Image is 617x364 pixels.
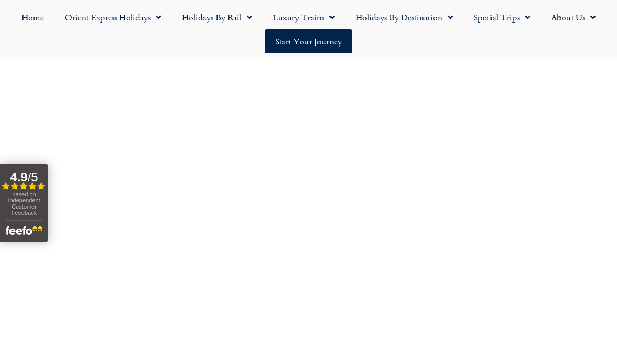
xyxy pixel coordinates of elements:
a: Holidays by Rail [172,5,262,29]
a: Luxury Trains [262,5,345,29]
a: About Us [541,5,606,29]
a: Home [11,5,54,29]
a: Special Trips [463,5,541,29]
a: Orient Express Holidays [54,5,172,29]
a: Holidays by Destination [345,5,463,29]
nav: Menu [5,5,612,53]
a: Start your Journey [265,29,352,53]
